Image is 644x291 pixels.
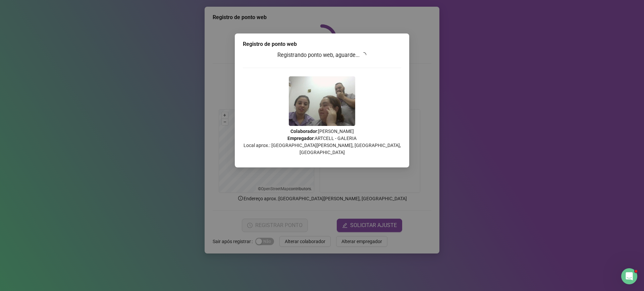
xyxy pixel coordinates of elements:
strong: Empregador [287,136,314,141]
strong: Colaborador [290,129,317,134]
img: Z [289,76,355,126]
iframe: Intercom live chat [621,268,637,284]
span: loading [360,51,368,59]
h3: Registrando ponto web, aguarde... [243,51,401,60]
div: Registro de ponto web [243,40,401,48]
p: : [PERSON_NAME] : ARTCELL - GALERIA Local aprox.: [GEOGRAPHIC_DATA][PERSON_NAME], [GEOGRAPHIC_DAT... [243,128,401,156]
